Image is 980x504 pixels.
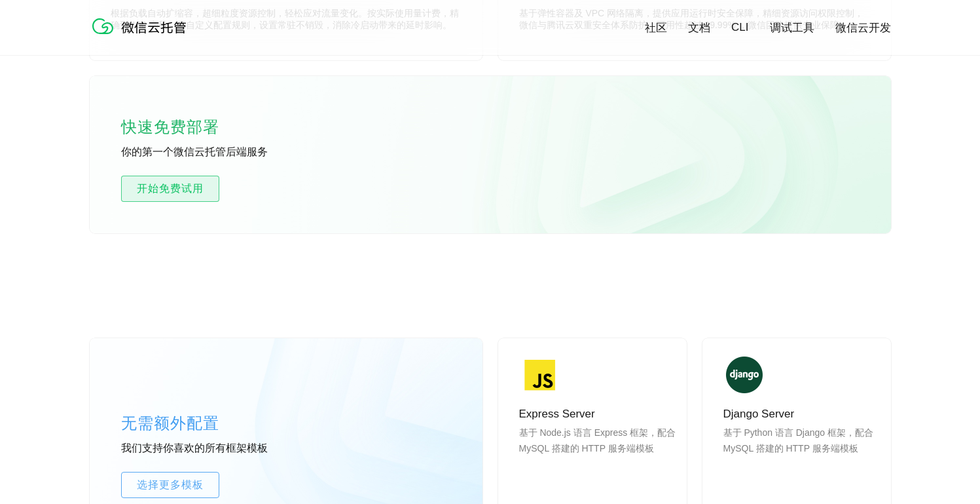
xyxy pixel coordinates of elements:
p: 无需额外配置 [121,410,318,436]
a: 社区 [645,20,667,35]
span: 开始免费试用 [122,181,219,197]
p: 基于 Python 语言 Django 框架，配合 MySQL 搭建的 HTTP 服务端模板 [723,425,880,488]
a: 文档 [688,20,710,35]
a: CLI [731,21,748,34]
p: 你的第一个微信云托管后端服务 [121,145,318,160]
a: 微信云开发 [835,20,891,35]
p: Django Server [723,406,880,422]
img: 微信云托管 [90,13,194,39]
span: 选择更多模板 [122,477,219,493]
p: 我们支持你喜欢的所有框架模板 [121,442,318,456]
a: 调试工具 [770,20,814,35]
p: Express Server [519,406,676,422]
a: 微信云托管 [90,30,194,41]
p: 基于 Node.js 语言 Express 框架，配合 MySQL 搭建的 HTTP 服务端模板 [519,425,676,488]
p: 快速免费部署 [121,114,252,140]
